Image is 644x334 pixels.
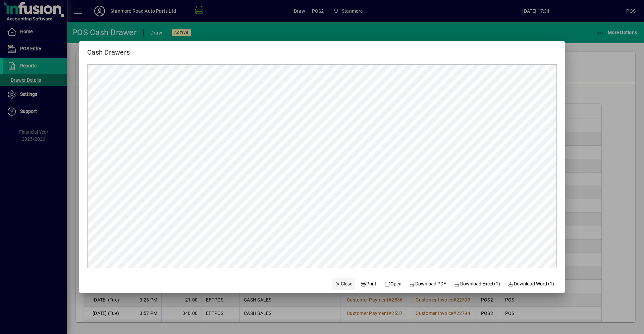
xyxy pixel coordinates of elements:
button: Print [358,278,379,290]
a: Download PDF [407,278,449,290]
span: Download PDF [410,280,446,287]
button: Close [332,278,355,290]
button: Download Excel (1) [451,278,503,290]
h2: Cash Drawers [79,41,138,58]
span: Print [360,280,376,287]
span: Download Excel (1) [454,280,500,287]
span: Download Word (1) [508,280,554,287]
button: Download Word (1) [505,278,557,290]
span: Open [384,280,401,287]
span: Close [335,280,353,287]
a: Open [382,278,404,290]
